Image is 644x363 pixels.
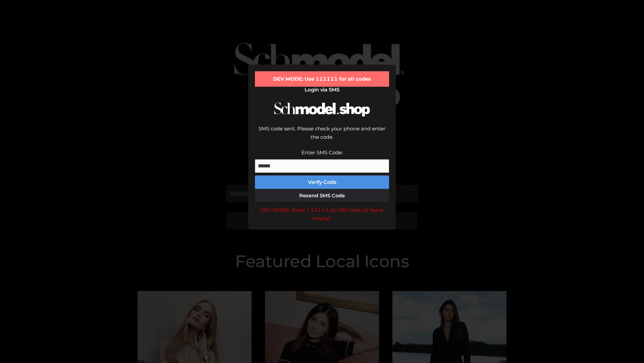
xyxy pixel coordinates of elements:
div: SMS code sent. Please check your phone and enter the code. [255,124,389,148]
button: Verify Code [255,175,389,189]
div: DEV MODE: Use 111111 for all codes [255,71,389,87]
h2: Login via SMS [255,87,389,93]
button: Resend SMS Code [255,189,389,202]
label: Enter SMS Code: [302,149,343,156]
img: Schmodel Logo [272,96,372,123]
div: DEV MODE: Enter 111111 as SMS code (or leave empty). [255,206,389,223]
